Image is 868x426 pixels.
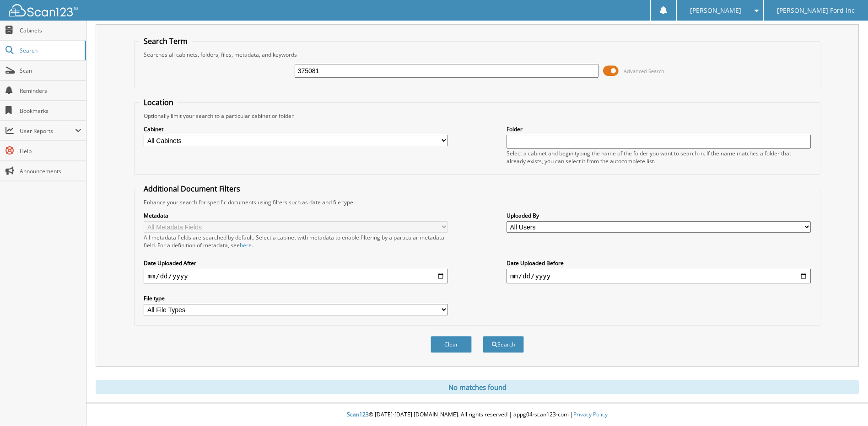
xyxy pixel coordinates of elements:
[777,8,855,13] span: [PERSON_NAME] Ford Inc
[20,47,80,54] span: Search
[573,410,608,418] a: Privacy Policy
[139,184,245,194] legend: Additional Document Filters
[507,269,811,283] input: end
[20,27,81,34] span: Cabinets
[483,336,524,353] button: Search
[20,67,81,75] span: Scan
[624,68,664,75] span: Advanced Search
[139,51,815,59] div: Searches all cabinets, folders, files, metadata, and keywords
[347,410,369,418] span: Scan123
[139,36,192,46] legend: Search Term
[507,149,811,165] div: Select a cabinet and begin typing the name of the folder you want to search in. If the name match...
[20,107,81,115] span: Bookmarks
[139,112,815,120] div: Optionally limit your search to a particular cabinet or folder
[139,198,815,206] div: Enhance your search for specific documents using filters such as date and file type.
[144,212,448,219] label: Metadata
[144,234,448,249] div: All metadata fields are searched by default. Select a cabinet with metadata to enable filtering b...
[144,125,448,133] label: Cabinet
[139,97,178,107] legend: Location
[690,8,741,13] span: [PERSON_NAME]
[507,259,811,267] label: Date Uploaded Before
[96,380,859,394] div: No matches found
[431,336,472,353] button: Clear
[144,294,448,302] label: File type
[144,269,448,283] input: start
[20,167,81,175] span: Announcements
[86,404,868,426] div: © [DATE]-[DATE] [DOMAIN_NAME]. All rights reserved | appg04-scan123-com |
[240,241,252,249] a: here
[9,4,78,16] img: scan123-logo-white.svg
[507,212,811,219] label: Uploaded By
[20,147,81,155] span: Help
[20,87,81,95] span: Reminders
[144,259,448,267] label: Date Uploaded After
[507,125,811,133] label: Folder
[20,127,75,135] span: User Reports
